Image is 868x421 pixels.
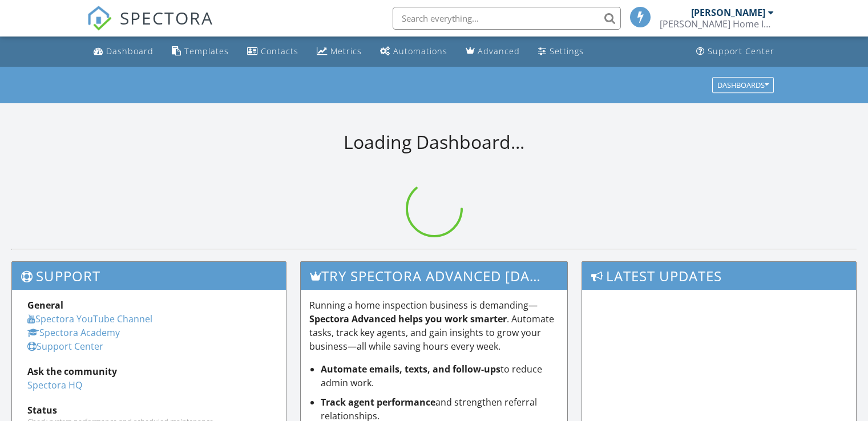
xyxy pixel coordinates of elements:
[184,46,229,56] div: Templates
[120,6,213,30] span: SPECTORA
[27,365,271,378] div: Ask the community
[89,41,158,62] a: Dashboard
[708,46,774,56] div: Support Center
[330,46,362,56] div: Metrics
[309,313,507,325] strong: Spectora Advanced helps you work smarter
[717,81,769,89] div: Dashboards
[321,362,559,390] li: to reduce admin work.
[692,41,779,62] a: Support Center
[27,340,103,353] a: Support Center
[106,46,154,56] div: Dashboard
[27,379,82,391] a: Spectora HQ
[478,46,520,56] div: Advanced
[312,41,366,62] a: Metrics
[582,262,856,290] h3: Latest Updates
[12,262,286,290] h3: Support
[321,363,500,375] strong: Automate emails, texts, and follow-ups
[550,46,584,56] div: Settings
[301,262,568,290] h3: Try spectora advanced [DATE]
[167,41,233,62] a: Templates
[87,15,213,39] a: SPECTORA
[534,41,588,62] a: Settings
[261,46,298,56] div: Contacts
[321,396,435,408] strong: Track agent performance
[309,298,559,353] p: Running a home inspection business is demanding— . Automate tasks, track key agents, and gain ins...
[87,6,112,31] img: The Best Home Inspection Software - Spectora
[27,313,152,325] a: Spectora YouTube Channel
[27,403,271,417] div: Status
[691,7,765,18] div: [PERSON_NAME]
[660,18,774,30] div: Wayne Home Inspection
[393,7,621,30] input: Search everything...
[461,41,524,62] a: Advanced
[27,299,63,311] strong: General
[27,326,120,339] a: Spectora Academy
[243,41,303,62] a: Contacts
[712,77,774,93] button: Dashboards
[393,46,447,56] div: Automations
[376,41,452,62] a: Automations (Basic)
